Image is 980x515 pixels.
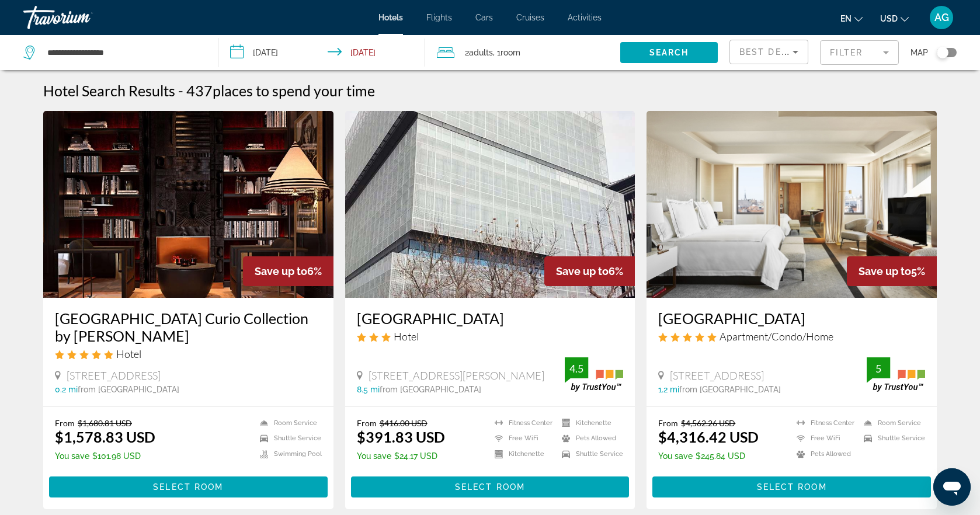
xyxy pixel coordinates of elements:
button: Select Room [49,476,328,497]
span: en [840,14,852,23]
span: Hotel [116,347,141,360]
del: $416.00 USD [380,418,428,428]
span: Adults [469,48,493,57]
div: 4.5 [565,361,588,375]
a: [GEOGRAPHIC_DATA] [658,309,925,327]
div: 5 star Hotel [55,347,322,360]
div: 6% [243,256,333,286]
iframe: Button to launch messaging window [933,468,971,506]
li: Kitchenette [489,449,556,459]
span: You save [357,451,391,461]
span: from [GEOGRAPHIC_DATA] [380,385,481,394]
span: You save [658,451,693,461]
button: Search [620,42,718,63]
a: Flights [426,13,452,22]
span: [STREET_ADDRESS] [670,369,764,382]
ins: $4,316.42 USD [658,428,759,446]
p: $245.84 USD [658,451,759,461]
span: Hotels [378,13,403,22]
li: Fitness Center [489,418,556,428]
li: Free WiFi [791,434,858,444]
span: 2 [465,44,493,61]
a: Select Room [652,479,931,492]
span: AG [934,12,949,23]
li: Pets Allowed [791,449,858,459]
a: Cruises [516,13,544,22]
span: USD [880,14,898,23]
a: [GEOGRAPHIC_DATA] Curio Collection by [PERSON_NAME] [55,309,322,345]
a: Activities [568,13,602,22]
li: Shuttle Service [254,434,322,444]
button: Select Room [652,476,931,497]
span: Room [501,48,520,57]
div: 3 star Hotel [357,330,624,343]
span: Hotel [394,330,419,343]
button: Change currency [880,10,909,27]
mat-select: Sort by [739,45,798,59]
span: Map [911,44,928,61]
span: Best Deals [739,47,800,57]
p: $101.98 USD [55,451,155,461]
button: Change language [840,10,863,27]
button: Travelers: 2 adults, 0 children [425,35,620,70]
del: $4,562.26 USD [681,418,735,428]
span: 8.5 mi [357,385,380,394]
span: 0.2 mi [55,385,78,394]
span: , 1 [493,44,520,61]
li: Fitness Center [791,418,858,428]
span: [STREET_ADDRESS][PERSON_NAME] [369,369,544,382]
a: Select Room [49,479,328,492]
li: Free WiFi [489,434,556,444]
span: Save up to [859,265,911,277]
button: Toggle map [928,47,957,58]
img: Hotel image [345,111,635,298]
a: Cars [475,13,493,22]
span: places to spend your time [213,82,375,99]
span: from [GEOGRAPHIC_DATA] [78,385,179,394]
li: Kitchenette [556,418,623,428]
button: Select Room [351,476,630,497]
div: 6% [544,256,635,286]
span: Save up to [556,265,609,277]
span: Save up to [255,265,307,277]
span: 1.2 mi [658,385,679,394]
ins: $1,578.83 USD [55,428,155,446]
span: From [658,418,678,428]
button: Check-in date: Sep 24, 2025 Check-out date: Sep 27, 2025 [218,35,425,70]
span: From [55,418,75,428]
div: 5 [867,361,890,375]
li: Shuttle Service [556,449,623,459]
a: Select Room [351,479,630,492]
ins: $391.83 USD [357,428,445,446]
img: Hotel image [647,111,937,298]
div: 5 star Apartment [658,330,925,343]
img: trustyou-badge.svg [867,357,925,392]
img: Hotel image [43,111,333,298]
span: [STREET_ADDRESS] [67,369,161,382]
li: Swimming Pool [254,449,322,459]
del: $1,680.81 USD [78,418,132,428]
h2: 437 [186,82,375,99]
span: - [178,82,183,99]
li: Room Service [254,418,322,428]
span: from [GEOGRAPHIC_DATA] [679,385,781,394]
li: Pets Allowed [556,434,623,444]
img: trustyou-badge.svg [565,357,623,392]
button: Filter [820,40,899,65]
li: Room Service [858,418,925,428]
span: Search [649,48,689,57]
li: Shuttle Service [858,434,925,444]
span: Select Room [153,482,223,492]
a: [GEOGRAPHIC_DATA] [357,309,624,327]
div: 5% [847,256,937,286]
